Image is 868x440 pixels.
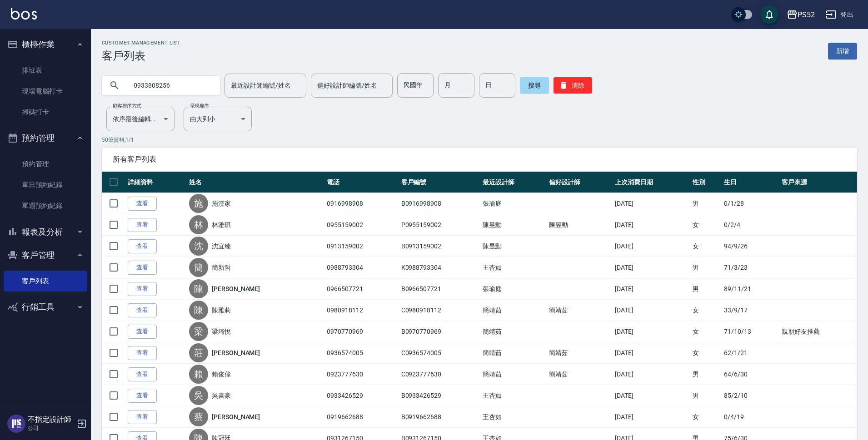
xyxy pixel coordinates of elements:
a: 查看 [128,282,157,296]
h5: 不指定設計師 [28,415,74,424]
td: 0970770969 [324,321,399,342]
th: 上次消費日期 [613,172,690,193]
th: 生日 [722,172,779,193]
td: [DATE] [613,321,690,342]
span: 所有客戶列表 [113,155,846,164]
a: 單日預約紀錄 [4,174,87,195]
td: 0936574005 [324,342,399,364]
div: 施 [189,194,208,213]
button: 預約管理 [4,126,87,150]
td: P0955159002 [399,214,481,236]
a: [PERSON_NAME] [212,284,260,293]
div: 依序最後編輯時間 [106,107,175,131]
td: 簡靖茹 [480,364,546,385]
button: 客戶管理 [4,243,87,267]
div: 陳 [189,301,208,320]
a: 賴俊偉 [212,370,231,379]
th: 偏好設計師 [547,172,613,193]
button: 清除 [554,77,592,94]
div: 吳 [189,386,208,405]
a: 單週預約紀錄 [4,195,87,216]
td: 簡靖茹 [480,300,546,321]
td: 女 [690,300,722,321]
td: 親朋好友推薦 [779,321,857,342]
td: [DATE] [613,214,690,236]
div: 莊 [189,343,208,362]
a: 林雅琪 [212,220,231,229]
div: 沈 [189,237,208,256]
td: 0916998908 [324,193,399,214]
td: 陳昱勳 [480,236,546,257]
th: 姓名 [187,172,324,193]
td: 女 [690,214,722,236]
td: 0980918112 [324,300,399,321]
td: 男 [690,193,722,214]
button: 櫃檯作業 [4,33,87,56]
td: 張瑜庭 [480,278,546,300]
td: B0966507721 [399,278,481,300]
a: 查看 [128,261,157,275]
td: 0/2/4 [722,214,779,236]
td: 62/1/21 [722,342,779,364]
div: 梁 [189,322,208,341]
h3: 客戶列表 [102,49,180,62]
td: 男 [690,278,722,300]
td: [DATE] [613,385,690,406]
td: 0919662688 [324,406,399,428]
td: K0988793304 [399,257,481,278]
td: 王杏如 [480,406,546,428]
td: 0966507721 [324,278,399,300]
td: 94/9/26 [722,236,779,257]
a: 查看 [128,346,157,360]
td: C0923777630 [399,364,481,385]
div: PS52 [798,9,815,20]
td: [DATE] [613,342,690,364]
td: 71/3/23 [722,257,779,278]
td: [DATE] [613,236,690,257]
td: 女 [690,406,722,428]
button: 行銷工具 [4,295,87,319]
td: C0980918112 [399,300,481,321]
a: 查看 [128,303,157,317]
td: 陳昱勳 [547,214,613,236]
a: 查看 [128,239,157,253]
td: 男 [690,257,722,278]
td: 0913159002 [324,236,399,257]
div: 賴 [189,365,208,384]
a: 簡新哲 [212,263,231,272]
p: 50 筆資料, 1 / 1 [102,136,857,144]
a: 查看 [128,389,157,403]
th: 客戶編號 [399,172,481,193]
a: 預約管理 [4,153,87,174]
a: 現場電腦打卡 [4,81,87,102]
td: [DATE] [613,257,690,278]
th: 電話 [324,172,399,193]
td: [DATE] [613,300,690,321]
td: [DATE] [613,278,690,300]
button: PS52 [783,5,818,24]
td: 張瑜庭 [480,193,546,214]
img: Logo [11,8,37,20]
a: 掃碼打卡 [4,102,87,123]
th: 最近設計師 [480,172,546,193]
label: 呈現順序 [190,103,209,109]
td: 85/2/10 [722,385,779,406]
a: 查看 [128,367,157,381]
td: 89/11/21 [722,278,779,300]
a: 陳雅莉 [212,306,231,315]
td: 簡靖茹 [480,342,546,364]
img: Person [7,415,25,433]
td: 簡靖茹 [480,321,546,342]
td: 女 [690,236,722,257]
td: [DATE] [613,193,690,214]
p: 公司 [28,424,74,432]
a: 查看 [128,218,157,232]
button: 報表及分析 [4,220,87,244]
th: 客戶來源 [779,172,857,193]
td: 女 [690,321,722,342]
td: 王杏如 [480,257,546,278]
a: 排班表 [4,60,87,81]
td: [DATE] [613,406,690,428]
a: 新增 [828,43,857,59]
button: 登出 [822,6,857,23]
